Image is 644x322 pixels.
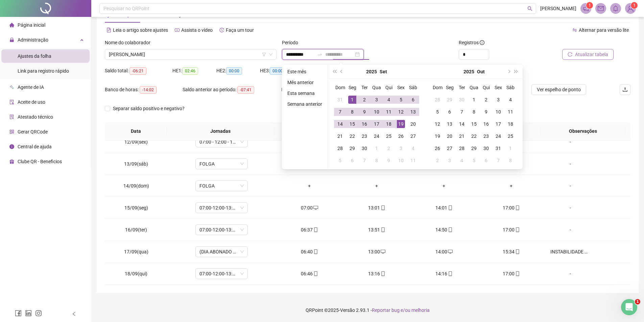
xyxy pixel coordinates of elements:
td: 2025-10-30 [480,142,492,154]
td: 2025-09-20 [407,118,419,130]
sup: Atualize o seu contato no menu Meus Dados [631,2,638,9]
div: 6 [482,156,490,165]
div: 8 [348,108,356,116]
span: FOLGA [199,159,244,169]
div: 16 [482,120,490,128]
td: 2025-10-08 [371,154,383,167]
span: 07:00-12:00-13:00-17:00 [199,225,244,235]
div: 5 [336,156,344,165]
span: 13/09(sáb) [124,161,148,167]
th: Jornadas [167,122,274,141]
span: file-text [106,28,111,32]
button: Atualizar tabela [562,49,614,60]
th: Seg [346,81,358,94]
div: 12 [433,120,442,128]
div: 30 [458,96,466,104]
div: + [483,182,540,190]
td: 2025-10-09 [383,154,395,167]
span: 00:00 [270,67,286,75]
div: 5 [397,96,405,104]
td: 2025-09-27 [407,130,419,142]
div: - [550,182,590,190]
div: 7 [336,108,344,116]
td: 2025-08-31 [334,94,346,106]
div: HE 2: [216,67,260,75]
div: HE 1: [172,67,216,75]
span: Leia o artigo sobre ajustes [113,27,168,33]
span: desktop [313,205,318,210]
div: 11 [385,108,393,116]
td: 2025-11-01 [504,142,517,154]
td: 2025-10-10 [492,106,504,118]
div: 9 [360,108,368,116]
td: 2025-10-06 [346,154,358,167]
span: Ajustes da folha [18,53,51,59]
div: 18 [506,120,515,128]
div: 27 [446,144,454,152]
span: info-circle [9,144,14,149]
li: Semana anterior [285,100,325,108]
span: 14/09(dom) [123,183,149,189]
div: 8 [506,156,515,165]
td: 2025-09-24 [371,130,383,142]
td: 2025-09-10 [371,106,383,118]
div: 16 [360,120,368,128]
th: Qui [383,81,395,94]
td: 2025-10-04 [504,94,517,106]
th: Ter [358,81,371,94]
div: Banco de horas: [105,86,183,94]
li: Este mês [285,68,325,76]
span: 07:00-12:00-13:00-17:00 [199,269,244,279]
td: 2025-11-05 [468,154,480,167]
div: 3 [446,156,454,165]
span: -06:21 [129,67,146,75]
div: 29 [446,96,454,104]
span: Clube QR - Beneficios [18,159,62,164]
span: LAURA BEATRIZ NASCIMENTO MUNIZ [109,49,272,59]
span: [PERSON_NAME] [540,5,576,12]
td: 2025-10-01 [371,142,383,154]
div: - [550,138,590,146]
div: 23 [482,132,490,140]
td: 2025-09-29 [346,142,358,154]
span: Faça um tour [226,27,254,33]
span: down [269,52,273,56]
button: Ver espelho de ponto [531,84,586,95]
div: 11 [506,108,515,116]
span: 1 [633,3,636,8]
span: 1 [589,3,591,8]
div: 7 [458,108,466,116]
span: info-circle [480,40,484,45]
div: - [550,204,590,212]
td: 2025-11-06 [480,154,492,167]
div: 2 [360,96,368,104]
th: Ter [456,81,468,94]
div: + [416,182,472,190]
td: 2025-09-06 [407,94,419,106]
span: 07:00-12:00-13:00-17:00 [199,203,244,213]
div: 30 [360,144,368,152]
div: 17:00 [483,204,540,212]
div: 29 [470,144,478,152]
td: 2025-10-29 [468,142,480,154]
td: 2025-10-05 [334,154,346,167]
span: 02:46 [182,67,198,75]
div: 1 [470,96,478,104]
div: + [349,182,405,190]
div: 19 [433,132,442,140]
td: 2025-10-14 [456,118,468,130]
div: HE 3: [260,67,304,75]
span: swap [572,28,577,32]
span: Registros [459,39,484,46]
span: 15/09(seg) [124,205,148,210]
th: Qua [468,81,480,94]
div: 21 [458,132,466,140]
span: bell [613,5,619,11]
span: -14:02 [140,86,157,94]
div: 4 [458,156,466,165]
th: Dom [431,81,444,94]
label: Período [282,39,303,46]
div: Saldo total: [105,67,172,75]
td: 2025-10-03 [492,94,504,106]
td: 2025-10-23 [480,130,492,142]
